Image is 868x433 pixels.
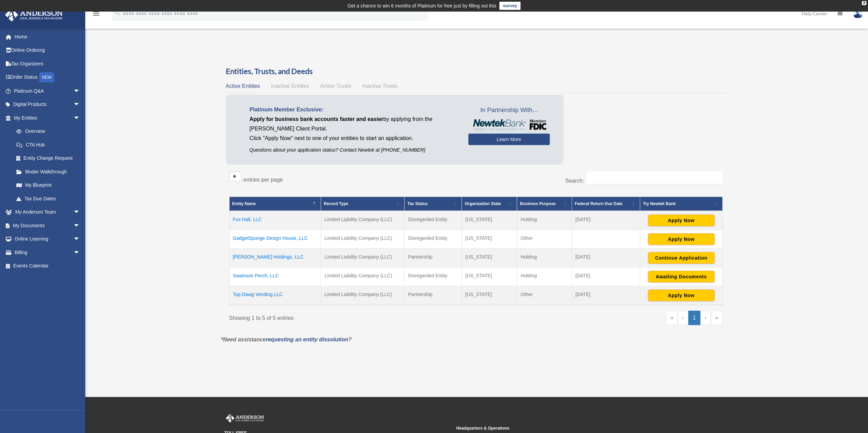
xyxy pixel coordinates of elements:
[572,197,640,211] th: Federal Return Due Date: Activate to sort
[250,134,458,143] p: Click "Apply Now" next to one of your entities to start an application.
[73,246,87,260] span: arrow_drop_down
[688,311,700,325] a: 1
[404,211,462,230] td: Disregarded Entity
[114,9,121,17] i: search
[648,233,715,245] button: Apply Now
[92,12,100,18] a: menu
[407,201,428,206] span: Tax Status
[462,267,517,286] td: [US_STATE]
[572,267,640,286] td: [DATE]
[648,215,715,226] button: Apply Now
[404,197,462,211] th: Tax Status: Activate to sort
[5,30,90,44] a: Home
[853,9,863,18] img: User Pic
[517,197,572,211] th: Business Purpose: Activate to sort
[462,197,517,211] th: Organization State: Activate to sort
[517,267,572,286] td: Holding
[226,83,260,89] span: Active Entities
[73,205,87,219] span: arrow_drop_down
[468,105,550,116] span: In Partnership With...
[462,248,517,267] td: [US_STATE]
[5,98,90,111] a: Digital Productsarrow_drop_down
[362,83,397,89] span: Inactive Trusts
[10,138,87,152] a: CTA Hub
[640,197,722,211] th: Try Newtek Bank : Activate to sort
[320,83,351,89] span: Active Trusts
[666,311,678,325] a: First
[10,125,84,138] a: Overview
[5,246,90,259] a: Billingarrow_drop_down
[565,178,584,184] label: Search:
[517,230,572,248] td: Other
[517,286,572,305] td: Other
[10,179,87,192] a: My Blueprint
[572,248,640,267] td: [DATE]
[5,57,90,71] a: Tax Organizers
[404,267,462,286] td: Disregarded Entity
[321,230,404,248] td: Limited Liability Company (LLC)
[648,290,715,301] button: Apply Now
[462,286,517,305] td: [US_STATE]
[92,10,100,18] i: menu
[465,201,501,206] span: Organization State
[321,211,404,230] td: Limited Liability Company (LLC)
[700,311,711,325] a: Next
[678,311,688,325] a: Previous
[226,66,726,77] h3: Entities, Trusts, and Deeds
[250,105,458,114] p: Platinum Member Exclusive:
[221,337,352,342] em: *Need assistance ?
[520,201,556,206] span: Business Purpose
[229,311,471,323] div: Showing 1 to 5 of 5 entries
[10,152,87,165] a: Entity Change Request
[229,230,321,248] td: GadgetSponge Design House, LLC
[404,230,462,248] td: Disregarded Entity
[321,197,404,211] th: Record Type: Activate to sort
[10,192,87,205] a: Tax Due Dates
[462,230,517,248] td: [US_STATE]
[321,248,404,267] td: Limited Liability Company (LLC)
[271,83,309,89] span: Inactive Entities
[324,201,348,206] span: Record Type
[321,267,404,286] td: Limited Liability Company (LLC)
[5,219,90,232] a: My Documentsarrow_drop_down
[572,211,640,230] td: [DATE]
[499,2,520,10] a: survey
[472,119,546,130] img: NewtekBankLogoSM.png
[232,201,256,206] span: Entity Name
[3,8,65,21] img: Anderson Advisors Platinum Portal
[404,286,462,305] td: Partnership
[321,286,404,305] td: Limited Liability Company (LLC)
[456,425,683,432] small: Headquarters & Operations
[5,259,90,273] a: Events Calendar
[250,114,458,134] p: by applying from the [PERSON_NAME] Client Portal.
[517,211,572,230] td: Holding
[462,211,517,230] td: [US_STATE]
[575,201,622,206] span: Federal Return Due Date
[39,72,54,82] div: NEW
[572,286,640,305] td: [DATE]
[73,84,87,98] span: arrow_drop_down
[862,1,866,5] div: close
[5,44,90,57] a: Online Ordering
[224,414,265,423] img: Anderson Advisors Platinum Portal
[73,232,87,246] span: arrow_drop_down
[468,134,550,145] a: Learn More
[5,232,90,246] a: Online Learningarrow_drop_down
[229,286,321,305] td: Top Dawg Vending LLC
[250,146,458,154] p: Questions about your application status? Contact Newtek at [PHONE_NUMBER]
[648,271,715,282] button: Awaiting Documents
[266,337,348,342] a: requesting an entity dissolution
[10,165,87,179] a: Binder Walkthrough
[5,71,90,84] a: Order StatusNEW
[648,252,715,264] button: Continue Application
[229,211,321,230] td: Fox Hall, LLC
[229,267,321,286] td: Swainson Perch, LLC
[229,197,321,211] th: Entity Name: Activate to invert sorting
[73,219,87,233] span: arrow_drop_down
[244,177,283,183] label: entries per page
[643,200,712,208] div: Try Newtek Bank
[517,248,572,267] td: Holding
[711,311,723,325] a: Last
[5,84,90,98] a: Platinum Q&Aarrow_drop_down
